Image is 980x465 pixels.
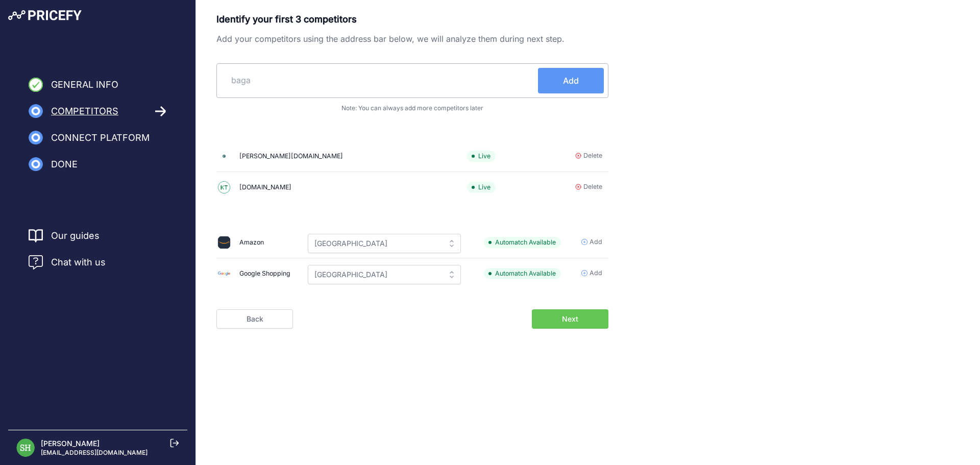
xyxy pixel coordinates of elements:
span: Add [590,237,602,247]
div: Amazon [239,238,264,248]
div: [PERSON_NAME][DOMAIN_NAME] [239,152,343,161]
a: Back [216,309,293,329]
span: Competitors [51,104,118,118]
p: [EMAIL_ADDRESS][DOMAIN_NAME] [41,449,148,457]
img: Pricefy Logo [8,10,82,20]
input: Please select a country [308,265,461,284]
span: Chat with us [51,255,106,270]
div: [DOMAIN_NAME] [239,183,291,192]
span: Live [467,182,496,193]
span: Delete [583,182,602,192]
span: Done [51,157,78,172]
input: https://www.example.com [221,68,538,92]
p: Add your competitors using the address bar below, we will analyze them during next step. [216,33,608,45]
button: Next [532,309,608,329]
span: Add [590,268,602,278]
span: Automatch Available [484,268,561,280]
span: Automatch Available [484,237,561,249]
a: Chat with us [29,255,106,270]
button: Add [538,68,604,93]
p: Note: You can always add more competitors later [216,104,608,112]
div: Google Shopping [239,269,290,279]
a: Our guides [51,229,100,243]
span: Next [562,314,578,324]
span: Delete [583,151,602,161]
span: General Info [51,78,118,92]
span: Live [467,151,496,162]
span: Add [563,75,579,87]
input: Please select a country [308,234,461,253]
p: [PERSON_NAME] [41,438,148,449]
p: Identify your first 3 competitors [216,12,608,27]
span: Connect Platform [51,131,150,145]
